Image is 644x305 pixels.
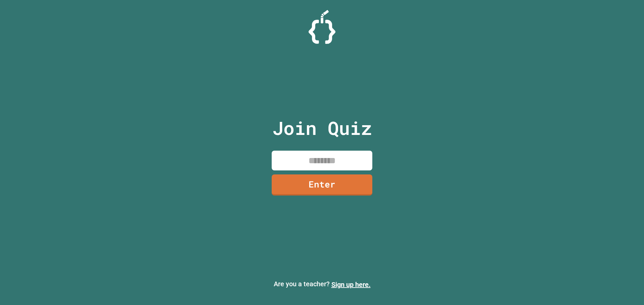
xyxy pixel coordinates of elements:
[272,174,372,196] a: Enter
[272,114,372,142] p: Join Quiz
[331,281,371,289] a: Sign up here.
[616,278,637,298] iframe: chat widget
[309,10,335,44] img: Logo.svg
[588,249,637,278] iframe: chat widget
[5,279,639,290] p: Are you a teacher?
